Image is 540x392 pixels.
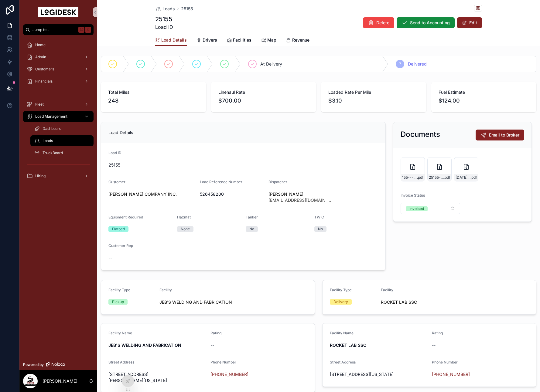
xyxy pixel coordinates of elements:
span: Street Address [108,360,134,364]
a: Hiring [23,171,94,181]
span: Loaded Rate Per Mile [328,89,419,95]
a: Customers [23,64,94,75]
span: Drivers [203,37,217,43]
a: Drivers [197,35,217,47]
span: .pdf [470,175,477,180]
span: Load ID [108,150,121,155]
a: [PERSON_NAME][EMAIL_ADDRESS][DOMAIN_NAME] [268,191,332,203]
span: Hazmat [177,215,191,219]
span: Dashboard [43,126,61,131]
span: Facility Name [108,331,132,335]
a: Loads [30,135,94,146]
span: Total Miles [108,89,199,95]
span: Customers [35,67,54,72]
span: Send to Accounting [410,20,450,26]
span: [EMAIL_ADDRESS][DOMAIN_NAME] [268,197,332,203]
span: -- [108,255,112,261]
span: 7 [399,62,401,66]
span: [STREET_ADDRESS][US_STATE] [330,371,427,377]
span: 25155-SONKS-Carrier-Invoice---CHR-Load-526458200 [429,175,444,180]
div: Delivery [333,299,348,305]
a: Home [23,39,94,50]
h1: 25155 [155,15,173,23]
span: [DATE]-CHR-POD-526458200 [456,175,470,180]
strong: JEB'S WELDING AND FABRICATION [108,343,181,348]
span: Fleet [35,102,44,107]
a: Revenue [286,35,309,47]
a: [PHONE_NUMBER] [432,371,470,377]
span: JEB'S WELDING AND FABRICATION [159,299,232,305]
span: Load Management [35,114,67,119]
a: Facilities [227,35,251,47]
span: Street Address [330,360,356,364]
div: None [181,226,190,232]
span: Jump to... [32,27,76,32]
span: Loads [162,6,175,12]
span: Rating [432,331,443,335]
a: Map [261,35,276,47]
button: Select Button [401,203,460,214]
span: Facility [159,288,172,292]
strong: ROCKET LAB SSC [330,343,366,348]
div: scrollable content [19,35,97,189]
a: Financials [23,76,94,87]
a: [PERSON_NAME] COMPANY INC. [108,191,177,197]
span: Load ID [155,23,173,31]
a: Admin [23,52,94,63]
span: Linehaul Rate [218,89,309,95]
span: Map [267,37,276,43]
span: Customer [108,180,125,184]
span: 526458200 [200,191,264,197]
span: Powered by [23,362,44,367]
a: Dashboard [30,123,94,134]
span: Facilities [233,37,251,43]
div: Pickup [112,299,124,305]
button: Email to Broker [476,130,524,140]
button: Delete [363,17,394,28]
span: -- [210,342,214,348]
a: Powered by [19,359,97,370]
span: Load Details [108,130,133,135]
div: Invoiced [409,206,424,211]
span: Invoice Status [401,193,425,198]
p: [PERSON_NAME] [43,378,77,384]
span: .pdf [444,175,450,180]
span: $700.00 [218,96,309,105]
span: .pdf [417,175,423,180]
span: Fuel Estimate [439,89,529,95]
button: Send to Accounting [397,17,455,28]
span: Rating [210,331,221,335]
span: Hiring [35,174,46,178]
span: 25155 [181,6,193,12]
span: Phone Number [432,360,458,364]
span: TWIC [314,215,324,219]
span: Tanker [246,215,258,219]
a: Load Management [23,111,94,122]
span: Facility [381,288,393,292]
a: Loads [155,6,175,12]
span: Home [35,42,46,47]
span: [STREET_ADDRESS][PERSON_NAME][US_STATE] [108,371,206,384]
div: No [249,226,254,232]
span: 248 [108,96,199,105]
h2: Documents [401,130,440,139]
span: Financials [35,79,53,84]
span: $124.00 [439,96,529,105]
span: 155---8-27-to-8-28---CHR---700.00 [402,175,417,180]
a: TruckBoard [30,147,94,158]
div: Flatbed [112,226,125,232]
span: Dispatcher [268,180,287,184]
a: ROCKET LAB SSC [381,299,417,305]
span: TruckBoard [43,150,63,155]
div: No [318,226,323,232]
a: Load Details [155,35,187,46]
a: [PHONE_NUMBER] [210,371,248,377]
span: $3.10 [328,96,419,105]
span: 25155 [108,162,309,168]
span: Customer Rep [108,243,133,248]
span: Load Reference Number [200,180,242,184]
span: Loads [43,138,53,143]
span: Facility Type [108,288,130,292]
span: Admin [35,55,46,59]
